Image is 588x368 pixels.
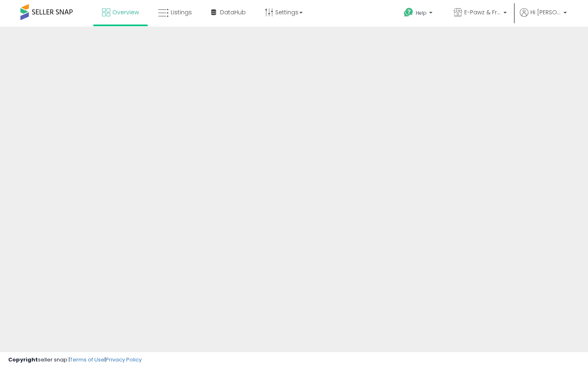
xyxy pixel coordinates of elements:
span: DataHub [220,8,246,16]
span: Help [416,9,427,16]
a: Terms of Use [70,356,105,364]
a: Help [397,1,441,27]
i: Get Help [403,7,414,18]
strong: Copyright [8,356,38,364]
span: Hi [PERSON_NAME] [530,8,561,16]
span: E-Pawz & Friends [464,8,501,16]
div: seller snap | | [8,356,142,364]
span: Listings [171,8,192,16]
a: Privacy Policy [106,356,142,364]
a: Hi [PERSON_NAME] [520,8,567,27]
span: Overview [112,8,139,16]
